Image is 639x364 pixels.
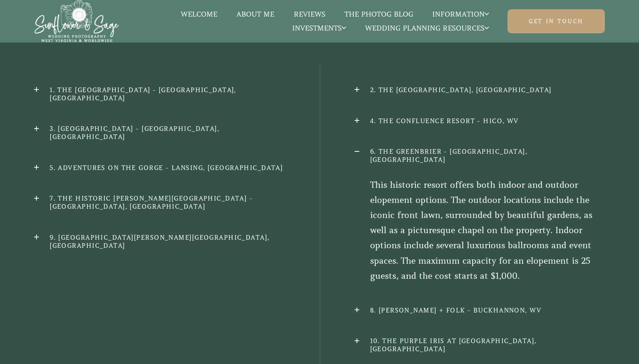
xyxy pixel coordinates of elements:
[507,9,605,33] a: Get in touch
[227,9,284,19] a: About Me
[365,24,489,32] span: Wedding Planning Resources
[335,9,423,19] a: The Photog Blog
[432,10,489,18] span: Information
[356,23,499,33] a: Wedding Planning Resources
[355,337,605,353] h2: 10. The Purple Iris at [GEOGRAPHIC_DATA], [GEOGRAPHIC_DATA]
[34,234,284,250] h2: 9. [GEOGRAPHIC_DATA][PERSON_NAME][GEOGRAPHIC_DATA], [GEOGRAPHIC_DATA]
[282,23,356,33] a: Investments
[34,164,284,172] h2: 5. Adventures on the Gorge - Lansing, [GEOGRAPHIC_DATA]
[292,24,346,32] span: Investments
[423,9,499,19] a: Information
[355,306,605,314] h2: 8. [PERSON_NAME] + Folk - Buckhannon, WV
[171,9,227,19] a: Welcome
[355,177,605,283] p: This historic resort offers both indoor and outdoor elopement options. The outdoor locations incl...
[355,117,605,125] h2: 4. The Confluence Resort - Hico, WV
[284,9,335,19] a: Reviews
[529,17,584,25] span: Get in touch
[34,125,284,141] h2: 3. [GEOGRAPHIC_DATA] - [GEOGRAPHIC_DATA], [GEOGRAPHIC_DATA]
[34,194,284,211] h2: 7. The Historic [PERSON_NAME][GEOGRAPHIC_DATA] - [GEOGRAPHIC_DATA], [GEOGRAPHIC_DATA]
[355,148,605,164] h2: 6. The Greenbrier - [GEOGRAPHIC_DATA], [GEOGRAPHIC_DATA]
[34,86,284,102] h2: 1. The [GEOGRAPHIC_DATA] - [GEOGRAPHIC_DATA], [GEOGRAPHIC_DATA]
[355,86,605,94] h2: 2. The [GEOGRAPHIC_DATA], [GEOGRAPHIC_DATA]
